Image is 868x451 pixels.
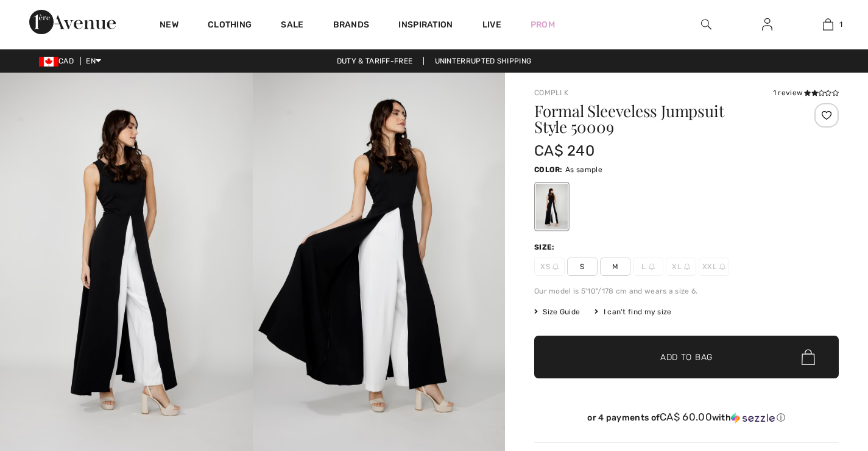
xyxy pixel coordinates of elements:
span: Add to Bag [660,351,713,364]
span: XS [534,258,565,276]
img: 1ère Avenue [29,10,116,34]
a: Live [482,18,501,31]
img: ring-m.svg [649,264,655,270]
span: Size Guide [534,306,580,317]
span: XL [666,258,696,276]
img: search the website [701,17,711,32]
span: CA$ 60.00 [660,411,712,423]
a: Sale [281,20,303,32]
img: Sezzle [731,413,775,424]
img: My Info [762,17,772,32]
img: Bag.svg [802,349,815,365]
img: Canadian Dollar [39,57,58,67]
a: Sign In [752,17,782,32]
a: Compli K [534,88,568,97]
img: My Bag [823,17,833,32]
span: EN [86,57,101,65]
img: ring-m.svg [719,264,725,270]
a: Brands [333,20,370,32]
span: 1 [839,19,842,30]
span: CAD [39,57,79,65]
h1: Formal Sleeveless Jumpsuit Style 50009 [534,103,788,135]
a: Prom [531,18,555,31]
div: Size: [534,242,557,253]
span: Color: [534,165,563,174]
div: As sample [536,184,568,229]
a: New [160,20,178,32]
span: XXL [699,258,729,276]
img: ring-m.svg [684,264,690,270]
button: Add to Bag [534,336,839,378]
img: ring-m.svg [552,264,559,270]
span: L [633,258,663,276]
span: CA$ 240 [534,142,595,159]
span: M [600,258,630,276]
iframe: Opens a widget where you can chat to one of our agents [791,359,856,390]
span: Inspiration [398,20,453,32]
div: or 4 payments of with [534,411,839,424]
a: 1 [798,17,858,32]
div: 1 review [773,87,839,98]
div: I can't find my size [595,306,671,317]
span: S [567,258,598,276]
span: As sample [565,165,602,174]
div: Our model is 5'10"/178 cm and wears a size 6. [534,286,839,297]
a: Clothing [208,20,252,32]
div: or 4 payments ofCA$ 60.00withSezzle Click to learn more about Sezzle [534,411,839,428]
